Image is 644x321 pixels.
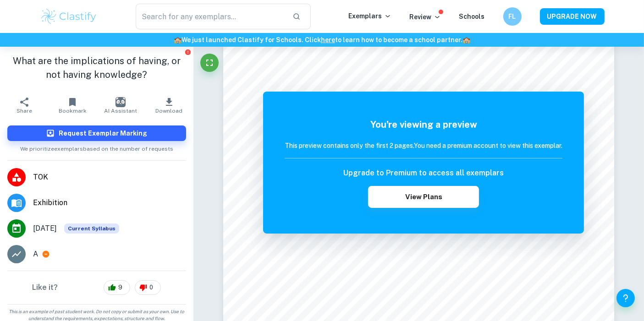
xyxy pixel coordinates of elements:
[343,168,504,179] h6: Upgrade to Premium to access all exemplars
[321,36,335,44] a: here
[2,35,642,45] h6: We just launched Clastify for Schools. Click to learn how to become a school partner.
[64,223,119,234] div: This exemplar is based on the current syllabus. Feel free to refer to it for inspiration/ideas wh...
[113,283,127,292] span: 9
[33,223,57,234] span: [DATE]
[17,108,32,114] span: Share
[145,92,193,118] button: Download
[459,13,485,20] a: Schools
[200,54,219,72] button: Fullscreen
[97,92,145,118] button: AI Assistant
[507,11,517,22] h6: FL
[462,36,470,44] span: 🏫
[185,49,192,55] button: Report issue
[144,283,158,292] span: 0
[349,11,391,21] p: Exemplars
[136,4,286,29] input: Search for any exemplars...
[33,249,38,260] p: A
[285,141,562,151] h6: This preview contains only the first 2 pages. You need a premium account to view this exemplar.
[368,186,479,208] button: View Plans
[59,108,87,114] span: Bookmark
[155,108,182,114] span: Download
[104,108,137,114] span: AI Assistant
[116,97,126,107] img: AI Assistant
[7,125,186,141] button: Request Exemplar Marking
[64,223,119,234] span: Current Syllabus
[40,7,98,26] img: Clastify logo
[410,12,441,22] p: Review
[174,36,182,44] span: 🏫
[32,282,58,293] h6: Like it?
[540,8,605,25] button: UPGRADE NOW
[285,118,562,131] h5: You're viewing a preview
[20,141,173,153] span: We prioritize exemplars based on the number of requests
[33,172,186,183] span: TOK
[59,128,147,138] h6: Request Exemplar Marking
[33,197,186,208] span: Exhibition
[616,289,635,307] button: Help and Feedback
[7,54,186,82] h1: What are the implications of having, or not having knowledge?
[503,7,522,26] button: FL
[48,92,96,118] button: Bookmark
